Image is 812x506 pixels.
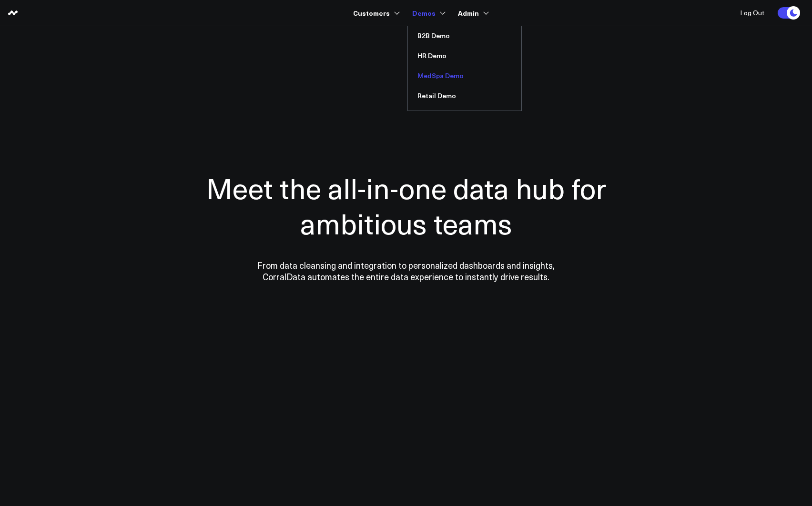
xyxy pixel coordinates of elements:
a: Demos [412,4,444,21]
a: MedSpa Demo [408,66,521,86]
h1: Meet the all-in-one data hub for ambitious teams [173,170,639,241]
a: Admin [458,4,487,21]
a: B2B Demo [408,26,521,46]
a: Retail Demo [408,86,521,106]
a: Customers [353,4,398,21]
a: HR Demo [408,46,521,66]
p: From data cleansing and integration to personalized dashboards and insights, CorralData automates... [237,260,575,283]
